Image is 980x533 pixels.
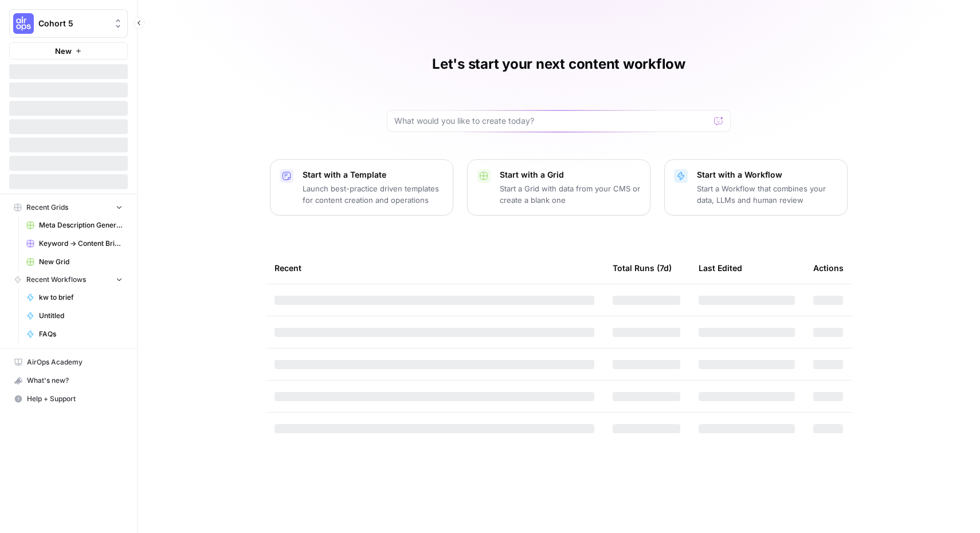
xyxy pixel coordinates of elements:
span: Recent Workflows [26,275,86,285]
span: Untitled [39,311,123,321]
button: What's new? [9,371,128,390]
span: Help + Support [27,394,123,404]
button: Workspace: Cohort 5 [9,9,128,38]
a: FAQs [21,325,128,343]
p: Start with a Grid [500,169,641,181]
input: What would you like to create today? [394,115,709,127]
div: Recent [275,252,594,284]
span: New [55,45,72,57]
span: Recent Grids [26,202,68,213]
a: Meta Description Generator ([PERSON_NAME]) Grid [21,216,128,234]
img: Cohort 5 Logo [13,13,34,34]
span: New Grid [39,257,123,267]
p: Launch best-practice driven templates for content creation and operations [303,183,444,206]
span: Keyword -> Content Brief -> Article [39,238,123,249]
a: Untitled [21,307,128,325]
button: New [9,42,128,60]
div: What's new? [10,372,127,389]
p: Start a Grid with data from your CMS or create a blank one [500,183,641,206]
div: Last Edited [699,252,742,284]
a: AirOps Academy [9,353,128,371]
button: Recent Workflows [9,271,128,288]
span: AirOps Academy [27,357,123,367]
span: FAQs [39,329,123,339]
button: Start with a WorkflowStart a Workflow that combines your data, LLMs and human review [664,159,848,215]
a: New Grid [21,253,128,271]
span: Meta Description Generator ([PERSON_NAME]) Grid [39,220,123,230]
button: Start with a GridStart a Grid with data from your CMS or create a blank one [467,159,650,215]
button: Recent Grids [9,199,128,216]
p: Start a Workflow that combines your data, LLMs and human review [697,183,838,206]
p: Start with a Workflow [697,169,838,181]
p: Start with a Template [303,169,444,181]
a: Keyword -> Content Brief -> Article [21,234,128,253]
span: Cohort 5 [38,18,108,29]
div: Total Runs (7d) [613,252,672,284]
a: kw to brief [21,288,128,307]
button: Start with a TemplateLaunch best-practice driven templates for content creation and operations [270,159,453,215]
span: kw to brief [39,292,123,303]
button: Help + Support [9,390,128,408]
div: Actions [813,252,844,284]
h1: Let's start your next content workflow [432,55,685,73]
